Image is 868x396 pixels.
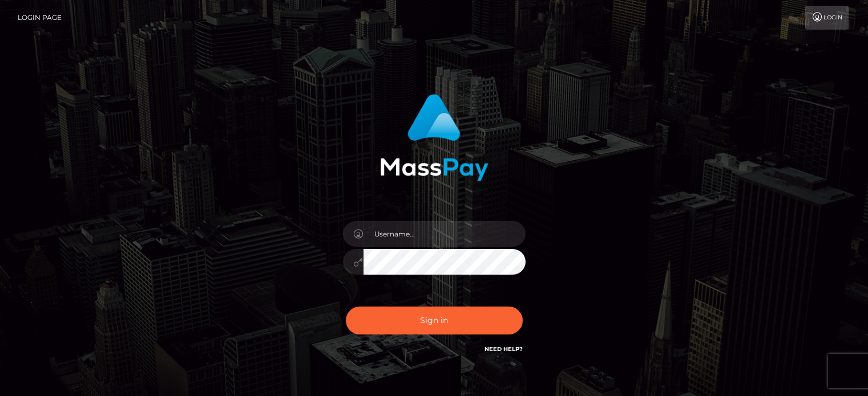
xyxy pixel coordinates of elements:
[805,6,849,30] a: Login
[364,221,526,247] input: Username...
[485,345,523,353] a: Need Help?
[346,307,523,334] button: Sign in
[18,6,62,30] a: Login Page
[380,94,488,181] img: MassPay Login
